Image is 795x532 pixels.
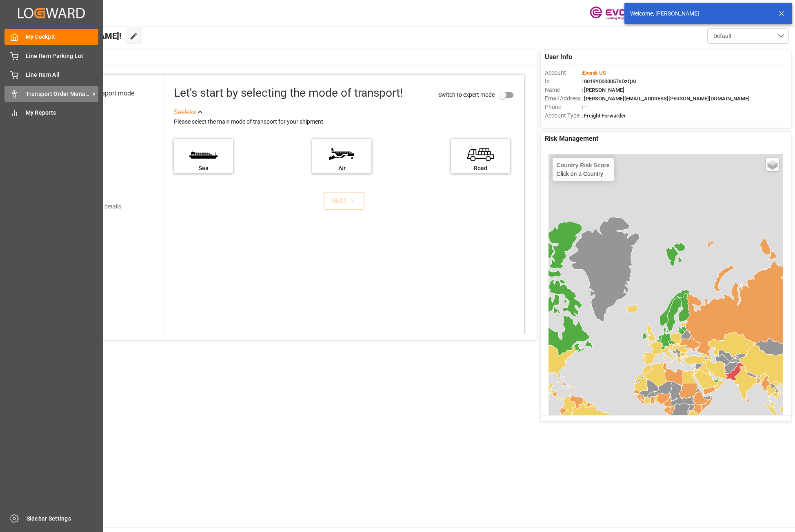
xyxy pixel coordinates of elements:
[545,94,582,103] span: Email Address
[545,134,598,144] span: Risk Management
[707,28,789,44] button: open menu
[34,28,122,44] span: Hello [PERSON_NAME]!
[174,117,518,127] div: Please select the main mode of transport for your shipment.
[582,104,588,110] span: : —
[545,86,582,94] span: Name
[316,164,367,173] div: Air
[4,29,98,45] a: My Cockpit
[27,514,100,523] span: Sidebar Settings
[438,91,495,98] span: Switch to expert mode
[582,87,624,93] span: : [PERSON_NAME]
[582,95,750,102] span: : [PERSON_NAME][EMAIL_ADDRESS][PERSON_NAME][DOMAIN_NAME]
[583,70,606,76] span: Evonik US
[766,158,779,171] a: Layers
[26,33,99,41] span: My Cockpit
[545,103,582,111] span: Phone
[70,202,121,211] div: Add shipping details
[324,192,364,210] button: NEXT
[26,71,99,79] span: Line Item All
[590,6,643,20] img: Evonik-brand-mark-Deep-Purple-RGB.jpeg_1700498283.jpeg
[545,52,572,62] span: User Info
[455,164,506,173] div: Road
[713,32,732,40] span: Default
[26,109,99,117] span: My Reports
[545,69,582,77] span: Account
[174,107,196,117] div: See less
[557,162,610,177] div: Click on a Country
[26,90,90,98] span: Transport Order Management
[4,48,98,64] a: Line Item Parking Lot
[26,52,99,60] span: Line Item Parking Lot
[4,105,98,121] a: My Reports
[545,111,582,120] span: Account Type
[582,78,637,84] span: : 0019Y0000057sDzQAI
[557,162,610,168] h4: Country Risk Score
[178,164,229,173] div: Sea
[582,70,606,76] span: :
[174,84,403,102] div: Let's start by selecting the mode of transport!
[331,196,356,206] div: NEXT
[630,9,771,18] div: Welcome, [PERSON_NAME]
[582,113,626,119] span: : Freight Forwarder
[4,67,98,83] a: Line Item All
[545,77,582,86] span: Id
